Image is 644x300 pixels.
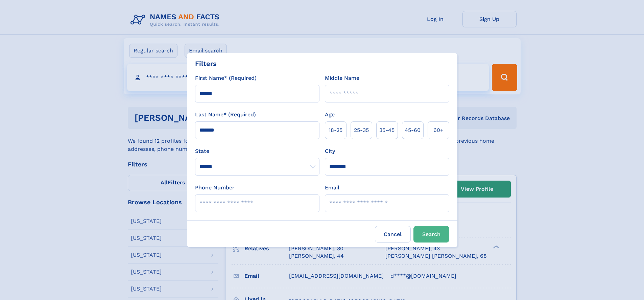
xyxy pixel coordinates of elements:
[413,226,449,243] button: Search
[325,74,359,82] label: Middle Name
[195,111,256,119] label: Last Name* (Required)
[405,126,421,134] span: 45‑60
[195,59,217,69] div: Filters
[325,184,339,192] label: Email
[379,126,395,134] span: 35‑45
[325,147,335,155] label: City
[329,126,342,134] span: 18‑25
[195,147,319,155] label: State
[433,126,444,134] span: 60+
[195,184,235,192] label: Phone Number
[195,74,257,82] label: First Name* (Required)
[325,111,335,119] label: Age
[375,226,411,243] label: Cancel
[354,126,369,134] span: 25‑35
